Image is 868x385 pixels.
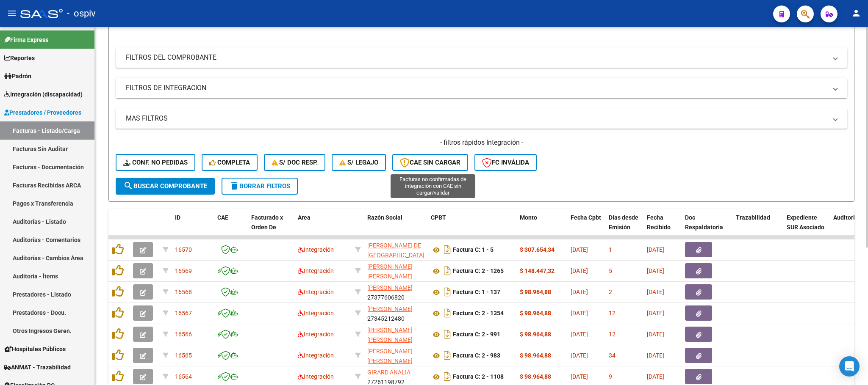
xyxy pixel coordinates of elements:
[367,348,413,364] span: [PERSON_NAME] [PERSON_NAME]
[367,283,424,301] div: 27377606820
[367,241,424,258] div: 27390792374
[172,209,214,246] datatable-header-cell: ID
[4,108,81,117] span: Prestadores / Proveedores
[175,246,192,253] span: 16570
[4,363,71,372] span: ANMAT - Trazabilidad
[647,246,664,253] span: [DATE]
[571,246,588,253] span: [DATE]
[516,209,567,246] datatable-header-cell: Monto
[367,346,424,364] div: 27317927334
[264,154,326,171] button: S/ Doc Resp.
[116,47,847,68] mat-expansion-panel-header: FILTROS DEL COMPROBANTE
[116,154,195,171] button: Conf. no pedidas
[126,53,827,62] mat-panel-title: FILTROS DEL COMPROBANTE
[229,181,239,191] mat-icon: delete
[4,90,83,99] span: Integración (discapacidad)
[736,214,770,221] span: Trazabilidad
[367,242,424,258] span: [PERSON_NAME] DE [GEOGRAPHIC_DATA]
[609,331,616,338] span: 12
[520,352,551,359] strong: $ 98.964,88
[647,373,664,380] span: [DATE]
[453,268,504,275] strong: Factura C: 2 - 1265
[217,214,228,221] span: CAE
[4,35,48,44] span: Firma Express
[571,373,588,380] span: [DATE]
[251,214,283,231] span: Facturado x Orden De
[453,247,494,253] strong: Factura C: 1 - 5
[214,209,248,246] datatable-header-cell: CAE
[400,159,460,166] span: CAE SIN CARGAR
[520,373,551,380] strong: $ 98.964,88
[175,352,192,359] span: 16565
[520,289,551,295] strong: $ 98.964,88
[571,289,588,295] span: [DATE]
[647,310,664,316] span: [DATE]
[442,370,453,383] i: Descargar documento
[175,331,192,338] span: 16566
[571,310,588,316] span: [DATE]
[647,289,664,295] span: [DATE]
[339,159,378,166] span: S/ legajo
[609,246,612,253] span: 1
[116,108,847,129] mat-expansion-panel-header: MAS FILTROS
[116,178,215,195] button: Buscar Comprobante
[442,306,453,320] i: Descargar documento
[229,182,290,190] span: Borrar Filtros
[175,289,192,295] span: 16568
[442,349,453,362] i: Descargar documento
[647,214,671,231] span: Fecha Recibido
[298,246,334,253] span: Integración
[298,214,311,221] span: Area
[605,209,643,246] datatable-header-cell: Días desde Emisión
[175,267,192,274] span: 16569
[4,344,66,354] span: Hospitales Públicos
[123,159,188,166] span: Conf. no pedidas
[520,214,537,221] span: Monto
[571,267,588,274] span: [DATE]
[392,154,468,171] button: CAE SIN CARGAR
[453,310,504,317] strong: Factura C: 2 - 1354
[609,310,616,316] span: 12
[609,289,612,295] span: 2
[682,209,732,246] datatable-header-cell: Doc Respaldatoria
[732,209,783,246] datatable-header-cell: Trazabilidad
[571,352,588,359] span: [DATE]
[427,209,516,246] datatable-header-cell: CPBT
[367,262,424,280] div: 27307786074
[567,209,605,246] datatable-header-cell: Fecha Cpbt
[298,289,334,295] span: Integración
[783,209,830,246] datatable-header-cell: Expediente SUR Asociado
[839,356,860,377] div: Open Intercom Messenger
[520,246,555,253] strong: $ 307.654,34
[294,209,352,246] datatable-header-cell: Area
[520,267,555,274] strong: $ 148.447,32
[453,289,500,296] strong: Factura C: 1 - 137
[647,267,664,274] span: [DATE]
[126,114,827,123] mat-panel-title: MAS FILTROS
[367,325,424,343] div: 27317927334
[442,327,453,341] i: Descargar documento
[787,214,824,231] span: Expediente SUR Asociado
[643,209,682,246] datatable-header-cell: Fecha Recibido
[367,214,402,221] span: Razón Social
[364,209,427,246] datatable-header-cell: Razón Social
[609,214,638,231] span: Días desde Emisión
[367,304,424,322] div: 27345212480
[609,373,612,380] span: 9
[609,267,612,274] span: 5
[123,181,133,191] mat-icon: search
[116,138,847,147] h4: - filtros rápidos Integración -
[332,154,386,171] button: S/ legajo
[647,331,664,338] span: [DATE]
[851,8,861,18] mat-icon: person
[116,78,847,98] mat-expansion-panel-header: FILTROS DE INTEGRACION
[298,352,334,359] span: Integración
[272,159,318,166] span: S/ Doc Resp.
[571,331,588,338] span: [DATE]
[685,214,723,231] span: Doc Respaldatoria
[520,331,551,338] strong: $ 98.964,88
[453,374,504,380] strong: Factura C: 2 - 1108
[431,214,446,221] span: CPBT
[7,8,17,18] mat-icon: menu
[833,214,858,221] span: Auditoria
